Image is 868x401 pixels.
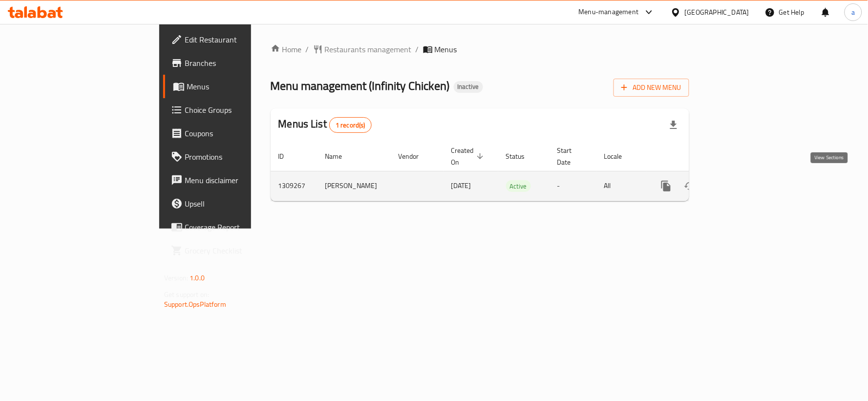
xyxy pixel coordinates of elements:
li: / [306,43,309,55]
span: Vendor [399,150,432,162]
button: Change Status [678,174,701,198]
td: All [596,171,647,201]
span: 1 record(s) [330,121,371,130]
span: Menu disclaimer [185,174,296,186]
span: ID [278,150,297,162]
div: Total records count [329,117,372,133]
td: - [550,171,596,201]
table: enhanced table [271,142,756,201]
span: Restaurants management [325,43,412,55]
h2: Menus List [278,117,372,133]
div: [GEOGRAPHIC_DATA] [685,7,749,18]
div: Menu-management [579,6,639,18]
a: Support.OpsPlatform [164,298,226,311]
span: Grocery Checklist [185,245,296,256]
a: Upsell [163,192,304,215]
span: Coupons [185,127,296,139]
span: Menus [187,81,296,92]
button: Add New Menu [614,79,689,97]
span: Coverage Report [185,221,296,233]
span: Locale [604,150,635,162]
a: Restaurants management [313,43,412,55]
div: Export file [662,113,685,137]
span: Edit Restaurant [185,34,296,45]
a: Choice Groups [163,98,304,122]
nav: breadcrumb [271,43,689,55]
a: Branches [163,51,304,75]
span: a [851,7,855,18]
span: Add New Menu [621,82,681,94]
span: Menus [435,43,457,55]
span: [DATE] [451,179,471,192]
div: Inactive [454,81,483,93]
a: Edit Restaurant [163,28,304,51]
button: more [655,174,678,198]
span: Inactive [454,83,483,91]
a: Coupons [163,122,304,145]
span: Start Date [557,145,585,168]
a: Menu disclaimer [163,169,304,192]
span: Active [506,181,531,192]
td: [PERSON_NAME] [318,171,391,201]
span: Status [506,150,538,162]
span: Upsell [185,198,296,210]
span: Choice Groups [185,104,296,116]
span: Menu management ( Infinity Chicken ) [271,75,450,97]
span: Name [325,150,355,162]
span: Version: [164,272,188,284]
li: / [416,43,419,55]
a: Grocery Checklist [163,239,304,262]
a: Promotions [163,145,304,169]
span: Get support on: [164,288,209,301]
a: Menus [163,75,304,98]
span: Promotions [185,151,296,163]
span: Branches [185,57,296,69]
span: Created On [451,145,487,168]
span: 1.0.0 [190,272,205,284]
th: Actions [647,142,756,171]
a: Coverage Report [163,215,304,239]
